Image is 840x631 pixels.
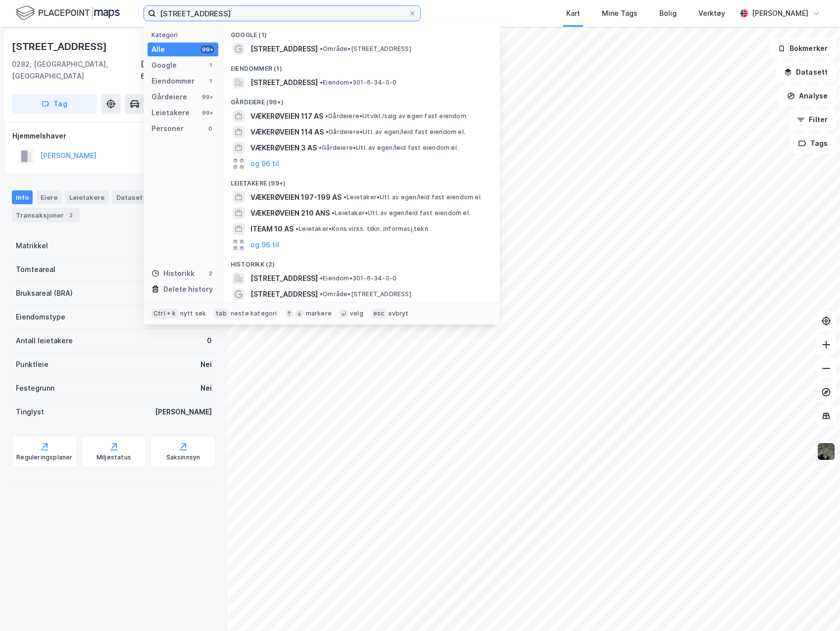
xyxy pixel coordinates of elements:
[371,309,387,318] div: esc
[769,39,836,58] button: Bokmerker
[16,311,65,323] div: Eiendomstype
[320,45,323,52] span: •
[151,123,184,135] div: Personer
[223,172,500,189] div: Leietakere (99+)
[250,239,279,251] button: og 96 til
[12,208,80,222] div: Transaksjoner
[250,142,317,154] span: VÆKERØVEIEN 3 AS
[344,193,346,201] span: •
[296,225,298,232] span: •
[66,210,76,220] div: 2
[250,223,294,235] span: ITEAM 10 AS
[151,44,165,55] div: Alle
[65,190,108,204] div: Leietakere
[151,91,187,103] div: Gårdeiere
[791,584,840,631] iframe: Chat Widget
[250,207,330,219] span: VÆKERØVEIEN 210 ANS
[12,94,97,114] button: Tag
[566,7,580,19] div: Kart
[776,62,836,82] button: Datasett
[320,45,411,53] span: Område • [STREET_ADDRESS]
[200,45,214,53] div: 99+
[16,382,54,394] div: Festegrunn
[231,310,277,317] div: neste kategori
[350,310,363,317] div: velg
[779,86,836,106] button: Analyse
[200,109,214,117] div: 99+
[206,61,214,69] div: 1
[250,272,318,284] span: [STREET_ADDRESS]
[206,77,214,85] div: 1
[163,283,213,295] div: Delete history
[207,335,212,347] div: 0
[319,144,458,152] span: Gårdeiere • Utl. av egen/leid fast eiendom el.
[320,290,411,298] span: Område • [STREET_ADDRESS]
[325,112,466,120] span: Gårdeiere • Utvikl./salg av egen fast eiendom
[388,310,408,317] div: avbryt
[151,59,177,71] div: Google
[817,442,836,461] img: 9k=
[223,90,500,108] div: Gårdeiere (99+)
[320,274,323,282] span: •
[200,382,212,394] div: Nei
[206,125,214,133] div: 0
[789,110,836,130] button: Filter
[16,4,120,22] img: logo.f888ab2527a4732fd821a326f86c7f29.svg
[332,209,470,217] span: Leietaker • Utl. av egen/leid fast eiendom el.
[332,209,335,217] span: •
[151,309,178,318] div: Ctrl + k
[698,7,725,19] div: Verktøy
[296,225,430,233] span: Leietaker • Kons.virks. tilkn. informasj.tekn.
[223,253,500,270] div: Historikk (2)
[151,268,195,279] div: Historikk
[166,453,200,461] div: Saksinnsyn
[325,112,328,120] span: •
[200,359,212,370] div: Nei
[320,79,323,86] span: •
[344,193,482,201] span: Leietaker • Utl. av egen/leid fast eiendom el.
[250,191,342,203] span: VÆKERØVEIEN 197-199 AS
[16,240,48,252] div: Matrikkel
[151,107,190,119] div: Leietakere
[16,335,73,347] div: Antall leietakere
[223,23,500,41] div: Google (1)
[206,270,214,277] div: 2
[155,406,212,418] div: [PERSON_NAME]
[250,110,323,122] span: VÆKERØVEIEN 117 AS
[12,130,215,142] div: Hjemmelshaver
[180,310,206,317] div: nytt søk
[156,6,408,21] input: Søk på adresse, matrikkel, gårdeiere, leietakere eller personer
[97,453,131,461] div: Miljøstatus
[250,126,324,138] span: VÆKERØVEIEN 114 AS
[326,128,329,135] span: •
[200,93,214,101] div: 99+
[320,290,323,298] span: •
[12,58,141,82] div: 0282, [GEOGRAPHIC_DATA], [GEOGRAPHIC_DATA]
[151,75,195,87] div: Eiendommer
[12,190,33,204] div: Info
[250,158,279,170] button: og 96 til
[250,288,318,300] span: [STREET_ADDRESS]
[214,309,229,318] div: tab
[326,128,465,136] span: Gårdeiere • Utl. av egen/leid fast eiendom el.
[16,264,55,275] div: Tomteareal
[306,310,332,317] div: markere
[319,144,322,151] span: •
[141,58,216,82] div: [GEOGRAPHIC_DATA], 6/34
[16,453,72,461] div: Reguleringsplaner
[151,31,218,39] div: Kategori
[602,7,638,19] div: Mine Tags
[16,287,73,299] div: Bruksareal (BRA)
[752,7,808,19] div: [PERSON_NAME]
[320,79,396,87] span: Eiendom • 301-6-34-0-0
[12,39,109,54] div: [STREET_ADDRESS]
[112,190,149,204] div: Datasett
[250,77,318,89] span: [STREET_ADDRESS]
[659,7,677,19] div: Bolig
[16,406,44,418] div: Tinglyst
[223,57,500,75] div: Eiendommer (1)
[16,359,49,370] div: Punktleie
[37,190,61,204] div: Eiere
[250,43,318,55] span: [STREET_ADDRESS]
